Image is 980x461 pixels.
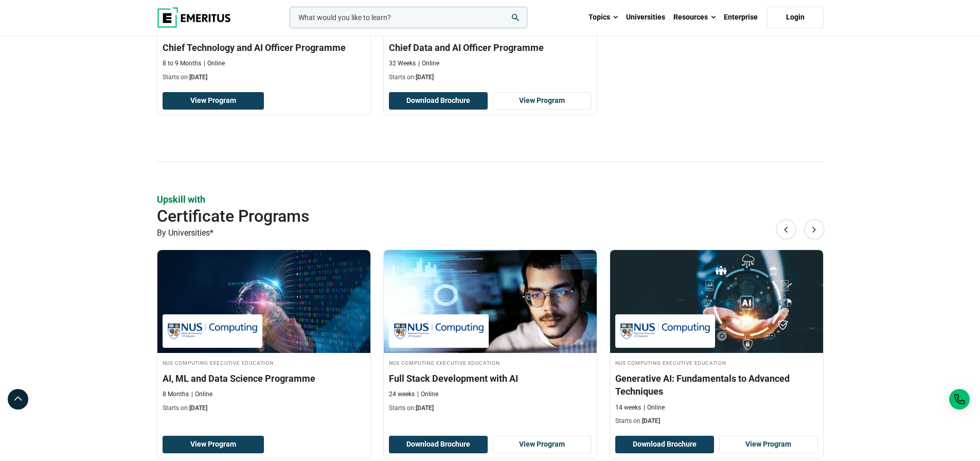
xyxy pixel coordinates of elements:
p: Online [418,59,439,68]
h3: Generative AI: Fundamentals to Advanced Techniques [615,372,818,398]
button: Download Brochure [389,92,488,110]
a: Coding Course by NUS Computing Executive Education - December 23, 2025 NUS Computing Executive Ed... [384,250,597,418]
h4: NUS Computing Executive Education [389,358,592,367]
p: 8 to 9 Months [163,59,201,68]
span: [DATE] [416,74,434,81]
p: Online [644,403,665,412]
p: 8 Months [163,390,189,399]
p: Starts on: [615,417,818,425]
h4: NUS Computing Executive Education [163,358,365,367]
h3: Chief Technology and AI Officer Programme [163,41,365,54]
img: NUS Computing Executive Education [620,320,710,343]
h3: Chief Data and AI Officer Programme [389,41,592,54]
img: AI, ML and Data Science Programme | Online AI and Machine Learning Course [157,250,370,353]
span: [DATE] [189,74,207,81]
p: 14 weeks [615,403,641,412]
a: Technology Course by NUS Computing Executive Education - December 23, 2025 NUS Computing Executiv... [610,250,823,431]
a: View Program [719,436,818,453]
p: Starts on: [389,73,592,82]
span: [DATE] [642,417,660,424]
a: View Program [163,436,264,453]
p: Starts on: [389,404,592,413]
p: 24 weeks [389,390,415,399]
span: [DATE] [416,404,434,412]
a: Login [767,7,824,28]
a: AI and Machine Learning Course by NUS Computing Executive Education - December 23, 2025 NUS Compu... [157,250,370,418]
p: Upskill with [157,193,824,206]
p: Online [417,390,438,399]
img: NUS Computing Executive Education [168,320,257,343]
img: Generative AI: Fundamentals to Advanced Techniques | Online Technology Course [610,250,823,353]
p: Starts on: [163,73,365,82]
img: Full Stack Development with AI | Online Coding Course [384,250,597,353]
input: woocommerce-product-search-field-0 [290,7,527,28]
a: View Program [493,436,592,453]
span: [DATE] [189,404,207,412]
h3: Full Stack Development with AI [389,372,592,385]
p: Starts on: [163,404,365,413]
p: Online [191,390,212,399]
button: Download Brochure [615,436,714,453]
button: Previous [776,219,796,240]
a: View Program [163,92,264,110]
a: View Program [493,92,592,110]
button: Download Brochure [389,436,488,453]
p: By Universities* [157,226,824,240]
img: NUS Computing Executive Education [394,320,484,343]
h4: NUS Computing Executive Education [615,358,818,367]
p: Online [204,59,225,68]
button: Next [804,219,825,240]
h2: Certificate Programs [157,206,757,226]
h3: AI, ML and Data Science Programme [163,372,365,385]
p: 32 Weeks [389,59,416,68]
